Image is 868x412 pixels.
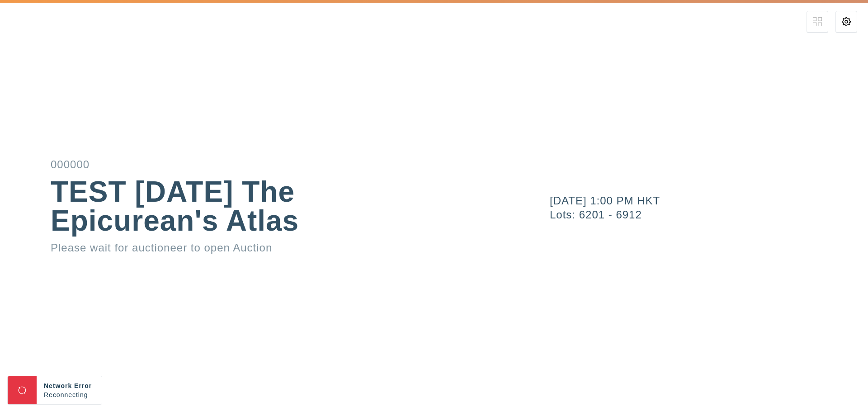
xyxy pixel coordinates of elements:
[51,159,470,170] div: 000000
[44,381,94,390] div: Network Error
[550,195,868,206] div: [DATE] 1:00 PM HKT
[51,177,470,235] div: TEST [DATE] The Epicurean's Atlas
[44,390,94,399] div: Reconnecting
[550,209,868,220] div: Lots: 6201 - 6912
[51,242,470,253] div: Please wait for auctioneer to open Auction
